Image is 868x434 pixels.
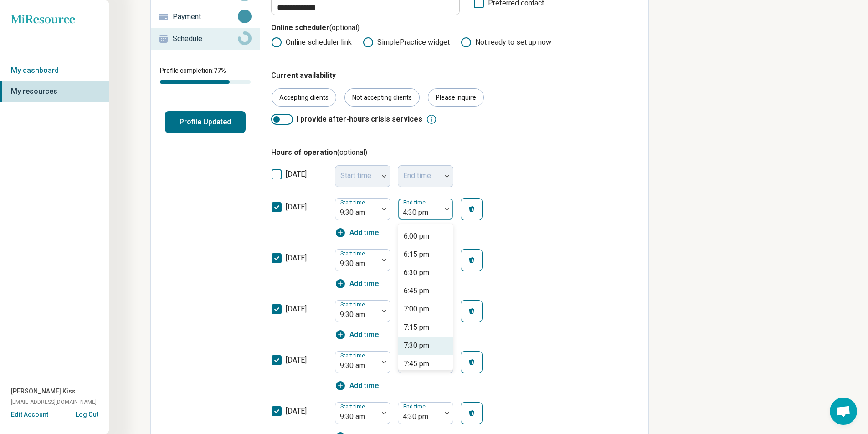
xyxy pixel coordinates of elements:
label: Not ready to set up now [461,37,551,48]
span: Add time [349,380,379,391]
button: Add time [335,278,379,289]
button: Add time [335,329,379,340]
a: Schedule [151,28,260,50]
button: Log Out [76,410,98,417]
div: Profile completion: [151,61,260,89]
span: [EMAIL_ADDRESS][DOMAIN_NAME] [11,398,97,406]
span: [PERSON_NAME] Kiss [11,387,76,396]
p: Schedule [173,33,238,44]
label: Start time [340,352,367,359]
span: [DATE] [286,356,307,364]
button: Edit Account [11,410,48,419]
span: [DATE] [286,305,307,313]
div: Accepting clients [272,88,336,107]
span: 77 % [214,67,226,74]
label: Online scheduler link [271,37,352,48]
div: Please inquire [428,88,484,107]
label: End time [403,199,427,206]
div: 7:45 pm [404,358,429,369]
div: Profile completion [160,80,251,84]
label: Start time [340,301,367,308]
div: 7:00 pm [404,304,429,315]
label: Start time [340,403,367,410]
div: 7:15 pm [404,322,429,333]
label: Start time [340,250,367,257]
span: (optional) [329,23,360,32]
p: Payment [173,11,238,22]
span: (optional) [337,148,367,157]
div: 6:30 pm [404,267,429,278]
div: 7:30 pm [404,340,429,351]
span: [DATE] [286,254,307,262]
div: Open chat [830,398,857,425]
span: I provide after-hours crisis services [297,114,422,125]
span: [DATE] [286,203,307,211]
button: Profile Updated [165,111,246,133]
div: 6:15 pm [404,249,429,260]
div: Not accepting clients [344,88,420,107]
span: Add time [349,227,379,238]
label: End time [403,403,427,410]
div: 6:00 pm [404,231,429,242]
h3: Hours of operation [271,147,637,158]
span: [DATE] [286,407,307,415]
a: Payment [151,6,260,28]
button: Add time [335,380,379,391]
div: 6:45 pm [404,286,429,296]
p: Current availability [271,70,637,81]
p: Online scheduler [271,22,637,37]
label: SimplePractice widget [363,37,450,48]
span: [DATE] [286,170,307,179]
label: Start time [340,199,367,206]
span: Add time [349,329,379,340]
span: Add time [349,278,379,289]
button: Add time [335,227,379,238]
